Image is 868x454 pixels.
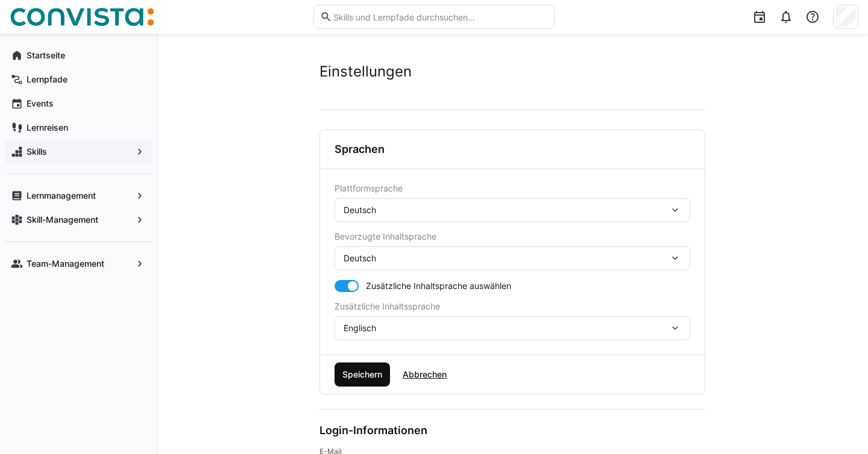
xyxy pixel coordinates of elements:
[335,302,440,311] span: Zusätzliche Inhaltssprache
[335,232,436,241] span: Bevorzugte Inhaltsprache
[335,184,403,193] span: Plattformsprache
[335,362,390,387] button: Speichern
[366,280,511,292] span: Zusätzliche Inhaltsprache auswählen
[319,424,427,437] h3: Login-Informationen
[344,322,376,334] span: Englisch
[332,11,548,22] input: Skills und Lernpfade durchsuchen…
[335,143,385,156] h3: Sprachen
[344,252,376,264] span: Deutsch
[319,63,705,81] h2: Einstellungen
[341,368,384,381] span: Speichern
[344,204,376,216] span: Deutsch
[395,362,454,387] button: Abbrechen
[401,368,448,381] span: Abbrechen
